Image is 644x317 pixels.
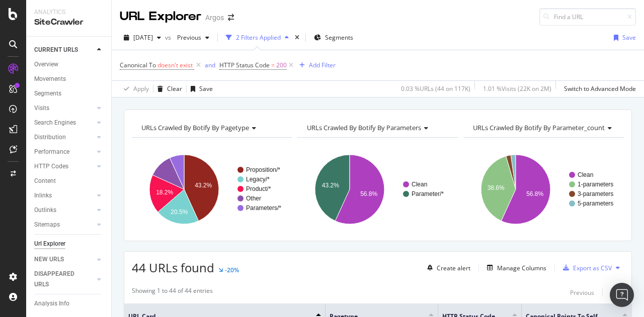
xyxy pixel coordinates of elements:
[578,171,593,178] text: Clean
[271,61,275,69] span: =
[171,208,188,216] text: 20.5%
[205,13,224,23] div: Argos
[222,30,293,46] button: 2 Filters Applied
[141,123,249,132] span: URLs Crawled By Botify By pagetype
[34,176,104,186] a: Content
[187,81,213,97] button: Save
[560,81,636,97] button: Switch to Advanced Mode
[34,45,78,55] div: CURRENT URLS
[34,220,94,230] a: Sitemaps
[156,189,173,196] text: 18.2%
[578,181,613,188] text: 1-parameters
[34,88,104,99] a: Segments
[34,74,66,84] div: Movements
[246,166,280,173] text: Proposition/*
[423,260,470,276] button: Create alert
[610,30,636,46] button: Save
[34,239,65,249] div: Url Explorer
[139,120,283,136] h4: URLs Crawled By Botify By pagetype
[622,33,636,42] div: Save
[610,283,634,307] div: Open Intercom Messenger
[412,181,427,188] text: Clean
[361,190,378,197] text: 56.8%
[497,264,546,272] div: Manage Columns
[34,74,104,84] a: Movements
[225,266,239,274] div: -20%
[34,17,103,28] div: SiteCrawler
[487,184,504,191] text: 38.6%
[34,132,66,143] div: Distribution
[297,146,455,233] svg: A chart.
[483,84,551,93] div: 1.01 % Visits ( 22K on 2M )
[437,264,470,272] div: Create alert
[132,146,290,233] svg: A chart.
[195,182,212,189] text: 43.2%
[34,59,104,70] a: Overview
[205,60,215,70] button: and
[34,176,56,186] div: Content
[173,30,213,46] button: Previous
[401,84,470,93] div: 0.03 % URLs ( 44 on 117K )
[246,204,281,212] text: Parameters/*
[165,33,173,42] span: vs
[578,190,613,197] text: 3-parameters
[307,123,421,132] span: URLs Crawled By Botify By parameters
[132,259,214,276] span: 44 URLs found
[133,84,149,93] div: Apply
[34,59,58,70] div: Overview
[295,59,336,71] button: Add Filter
[322,182,339,189] text: 43.2%
[34,161,68,172] div: HTTP Codes
[153,81,182,97] button: Clear
[246,185,271,192] text: Product/*
[34,161,94,172] a: HTTP Codes
[34,298,104,309] a: Analysis Info
[473,123,605,132] span: URLs Crawled By Botify By parameter_count
[228,14,234,21] div: arrow-right-arrow-left
[34,239,104,249] a: Url Explorer
[34,269,94,290] a: DISAPPEARED URLS
[34,8,103,17] div: Analytics
[463,146,621,233] svg: A chart.
[173,33,201,42] span: Previous
[293,33,301,43] div: times
[570,286,594,298] button: Previous
[157,61,193,69] span: doesn't exist
[573,264,612,272] div: Export as CSV
[120,30,165,46] button: [DATE]
[310,30,357,46] button: Segments
[412,190,444,197] text: Parameter/*
[34,103,49,114] div: Visits
[526,190,543,197] text: 56.8%
[34,298,69,309] div: Analysis Info
[559,260,612,276] button: Export as CSV
[34,190,94,201] a: Inlinks
[246,176,270,183] text: Legacy/*
[34,269,85,290] div: DISAPPEARED URLS
[34,190,52,201] div: Inlinks
[246,195,261,202] text: Other
[34,45,94,55] a: CURRENT URLS
[34,147,94,157] a: Performance
[34,118,94,128] a: Search Engines
[309,61,336,69] div: Add Filter
[133,33,153,42] span: 2025 Sep. 10th
[34,147,69,157] div: Performance
[120,8,201,25] div: URL Explorer
[120,61,156,69] span: Canonical To
[236,33,281,42] div: 2 Filters Applied
[325,33,353,42] span: Segments
[167,84,182,93] div: Clear
[34,220,60,230] div: Sitemaps
[564,84,636,93] div: Switch to Advanced Mode
[205,61,215,69] div: and
[199,84,213,93] div: Save
[539,8,636,26] input: Find a URL
[34,205,94,216] a: Outlinks
[570,288,594,297] div: Previous
[34,88,61,99] div: Segments
[120,81,149,97] button: Apply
